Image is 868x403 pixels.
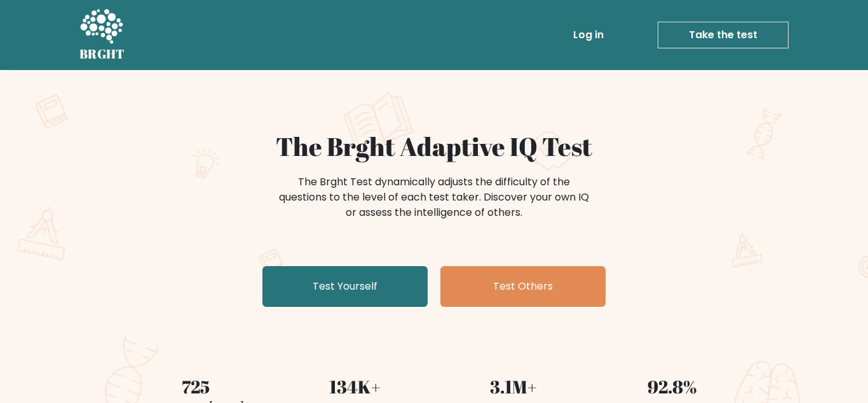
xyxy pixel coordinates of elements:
h5: BRGHT [79,46,125,62]
a: Test Others [440,266,606,307]
a: Test Yourself [262,266,428,307]
div: 725 [124,373,268,400]
div: 92.8% [600,373,744,400]
div: 3.1M+ [442,373,585,400]
h1: The Brght Adaptive IQ Test [124,131,744,162]
div: 134K+ [283,373,426,400]
a: Take the test [658,22,789,48]
a: BRGHT [79,5,125,65]
div: The Brght Test dynamically adjusts the difficulty of the questions to the level of each test take... [275,174,593,220]
a: Log in [568,22,609,48]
